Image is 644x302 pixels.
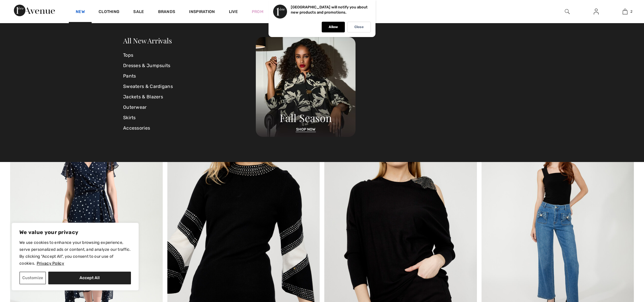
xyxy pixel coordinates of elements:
[354,25,364,29] p: Close
[291,5,368,14] p: [GEOGRAPHIC_DATA] will notify you about new products and promotions.
[252,9,263,15] a: Prom
[565,8,570,15] img: search the website
[630,9,632,14] span: 2
[611,8,639,15] a: 2
[19,229,131,236] p: We value your privacy
[623,8,628,15] img: My Bag
[329,25,338,29] p: Allow
[229,9,238,15] a: Live
[123,50,256,60] a: Tops
[19,272,46,284] button: Customize
[123,71,256,81] a: Pants
[123,60,256,71] a: Dresses & Jumpsuits
[123,102,256,113] a: Outerwear
[48,272,131,284] button: Accept All
[123,81,256,92] a: Sweaters & Cardigans
[123,113,256,123] a: Skirts
[256,37,356,137] img: 250825120107_a8d8ca038cac6.jpg
[19,239,131,267] p: We use cookies to enhance your browsing experience, serve personalized ads or content, and analyz...
[594,8,599,15] img: My Info
[589,8,603,15] a: Sign In
[189,9,215,15] span: Inspiration
[158,9,175,15] a: Brands
[12,223,139,290] div: We value your privacy
[133,9,144,15] a: Sale
[14,5,55,16] img: 1ère Avenue
[123,92,256,102] a: Jackets & Blazers
[36,261,64,266] a: Privacy Policy
[76,9,85,15] a: New
[99,9,119,15] a: Clothing
[123,123,256,133] a: Accessories
[123,36,172,45] a: All New Arrivals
